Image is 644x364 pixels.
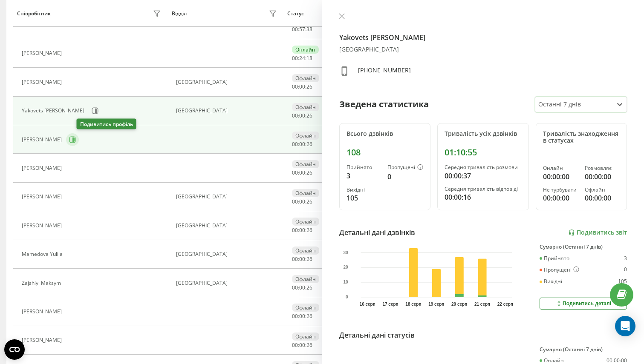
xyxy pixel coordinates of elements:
[543,130,620,145] div: Тривалість знаходження в статусах
[306,284,312,291] span: 26
[299,284,305,291] span: 00
[299,83,305,90] span: 00
[339,227,415,238] div: Детальні дані дзвінків
[624,255,627,261] div: 3
[292,199,312,205] div: : :
[292,84,312,90] div: : :
[292,227,312,233] div: : :
[176,108,279,114] div: [GEOGRAPHIC_DATA]
[22,337,64,343] div: [PERSON_NAME]
[606,358,627,364] div: 00:00:00
[292,141,312,147] div: : :
[292,332,319,341] div: Офлайн
[22,309,64,315] div: [PERSON_NAME]
[387,164,423,171] div: Пропущені
[585,165,620,171] div: Розмовляє
[615,316,635,336] div: Open Intercom Messenger
[292,103,319,111] div: Офлайн
[299,198,305,205] span: 00
[382,302,398,307] text: 17 серп
[299,255,305,263] span: 00
[306,255,312,263] span: 26
[306,140,312,148] span: 26
[292,26,298,33] span: 00
[292,313,312,319] div: : :
[292,112,298,119] span: 00
[451,302,467,307] text: 20 серп
[292,198,298,205] span: 00
[292,26,312,32] div: : :
[343,265,348,270] text: 20
[540,298,627,310] button: Подивитись деталі
[17,11,51,17] div: Співробітник
[445,130,522,138] div: Тривалість усіх дзвінків
[618,278,627,284] div: 105
[445,186,522,192] div: Середня тривалість відповіді
[176,79,279,85] div: [GEOGRAPHIC_DATA]
[22,223,64,229] div: [PERSON_NAME]
[405,302,421,307] text: 18 серп
[306,312,312,320] span: 26
[292,304,319,312] div: Офлайн
[543,165,578,171] div: Онлайн
[4,339,25,360] button: Open CMP widget
[299,169,305,176] span: 00
[292,342,312,348] div: : :
[176,280,279,286] div: [GEOGRAPHIC_DATA]
[176,223,279,229] div: [GEOGRAPHIC_DATA]
[445,164,522,170] div: Середня тривалість розмови
[445,192,522,202] div: 00:00:16
[343,250,348,255] text: 30
[359,302,375,307] text: 16 серп
[299,112,305,119] span: 00
[540,358,564,364] div: Онлайн
[347,147,424,158] div: 108
[176,251,279,257] div: [GEOGRAPHIC_DATA]
[428,302,444,307] text: 19 серп
[543,172,578,182] div: 00:00:00
[287,11,304,17] div: Статус
[540,347,627,353] div: Сумарно (Останні 7 днів)
[306,54,312,62] span: 18
[292,275,319,283] div: Офлайн
[474,302,490,307] text: 21 серп
[306,26,312,33] span: 38
[292,140,298,148] span: 00
[22,22,37,28] div: Maks
[585,193,620,203] div: 00:00:00
[306,169,312,176] span: 26
[292,132,319,140] div: Офлайн
[292,285,312,291] div: : :
[172,11,187,17] div: Відділ
[292,46,319,54] div: Онлайн
[543,187,578,193] div: Не турбувати
[292,169,298,176] span: 00
[540,244,627,250] div: Сумарно (Останні 7 днів)
[292,83,298,90] span: 00
[540,267,579,273] div: Пропущені
[299,54,305,62] span: 24
[445,171,522,181] div: 00:00:37
[387,172,423,182] div: 0
[22,50,64,56] div: [PERSON_NAME]
[22,79,64,85] div: [PERSON_NAME]
[585,187,620,193] div: Офлайн
[22,194,64,200] div: [PERSON_NAME]
[306,341,312,349] span: 26
[292,55,312,61] div: : :
[343,280,348,284] text: 10
[292,284,298,291] span: 00
[306,198,312,205] span: 26
[346,295,348,299] text: 0
[585,172,620,182] div: 00:00:00
[292,255,298,263] span: 00
[292,312,298,320] span: 00
[306,83,312,90] span: 26
[299,341,305,349] span: 00
[347,171,381,181] div: 3
[299,312,305,320] span: 00
[292,54,298,62] span: 00
[497,302,513,307] text: 22 серп
[540,255,569,261] div: Прийнято
[22,280,63,286] div: Zajshlyi Maksym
